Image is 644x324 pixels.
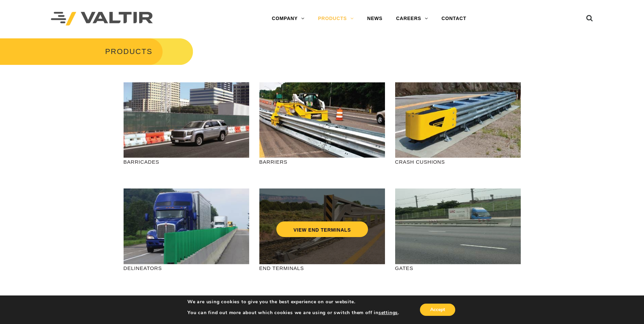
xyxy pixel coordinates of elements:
p: BARRICADES [124,158,249,166]
p: We are using cookies to give you the best experience on our website. [187,299,399,305]
a: NEWS [361,12,389,25]
a: COMPANY [265,12,311,25]
button: Accept [420,304,455,316]
p: END TERMINALS [259,264,385,272]
p: BARRIERS [259,158,385,166]
img: Valtir [51,12,153,26]
p: GATES [395,264,521,272]
a: VIEW END TERMINALS [276,221,368,237]
p: You can find out more about which cookies we are using or switch them off in . [187,310,399,316]
p: CRASH CUSHIONS [395,158,521,166]
a: PRODUCTS [311,12,361,25]
p: DELINEATORS [124,264,249,272]
a: CONTACT [435,12,473,25]
a: CAREERS [389,12,435,25]
button: settings [379,310,398,316]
